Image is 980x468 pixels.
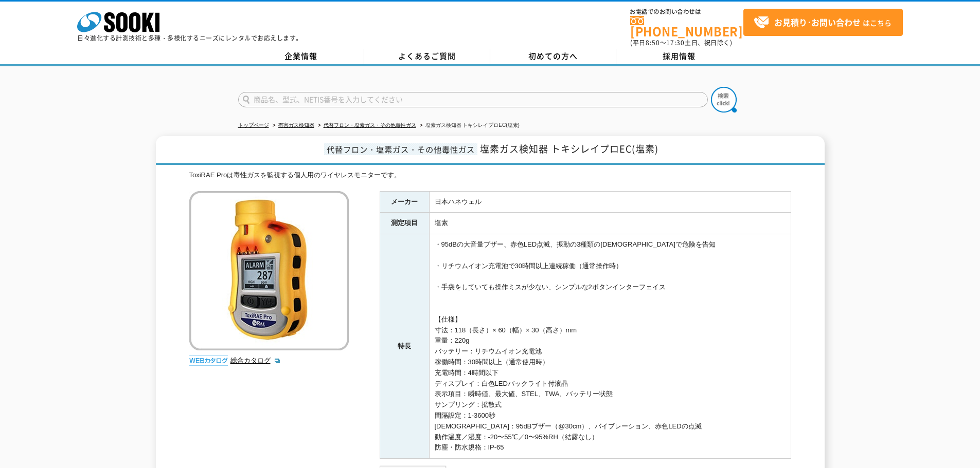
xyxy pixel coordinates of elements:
[429,191,791,213] td: 日本ハネウェル
[666,38,685,47] span: 17:30
[774,16,861,28] strong: お見積り･お問い合わせ
[711,87,737,113] img: btn_search.png
[324,143,477,155] span: 代替フロン・塩素ガス・その他毒性ガス
[490,49,616,64] a: 初めての方へ
[429,234,791,459] td: ・95dBの大音量ブザー、赤色LED点滅、振動の3種類の[DEMOGRAPHIC_DATA]で危険を告知 ・リチウムイオン充電池で30時間以上連続稼働（通常操作時） ・手袋をしていても操作ミスが...
[364,49,490,64] a: よくあるご質問
[480,142,658,156] span: 塩素ガス検知器 トキシレイプロEC(塩素)
[630,38,732,47] span: (平日 ～ 土日、祝日除く)
[528,50,578,62] span: 初めての方へ
[238,49,364,64] a: 企業情報
[630,16,743,37] a: [PHONE_NUMBER]
[278,122,314,128] a: 有害ガス検知器
[189,191,349,350] img: 塩素ガス検知器 トキシレイプロEC(塩素)
[189,355,228,366] img: webカタログ
[616,49,742,64] a: 採用情報
[230,357,281,364] a: 総合カタログ
[324,122,416,128] a: 代替フロン・塩素ガス・その他毒性ガス
[743,9,903,36] a: お見積り･お問い合わせはこちら
[418,120,520,131] li: 塩素ガス検知器 トキシレイプロEC(塩素)
[429,213,791,234] td: 塩素
[77,35,302,41] p: 日々進化する計測技術と多種・多様化するニーズにレンタルでお応えします。
[646,38,660,47] span: 8:50
[380,213,429,234] th: 測定項目
[630,9,743,15] span: お電話でのお問い合わせは
[238,122,269,128] a: トップページ
[380,191,429,213] th: メーカー
[238,92,708,107] input: 商品名、型式、NETIS番号を入力してください
[380,234,429,459] th: 特長
[189,170,791,181] div: ToxiRAE Proは毒性ガスを監視する個人用のワイヤレスモニターです。
[754,15,892,30] span: はこちら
